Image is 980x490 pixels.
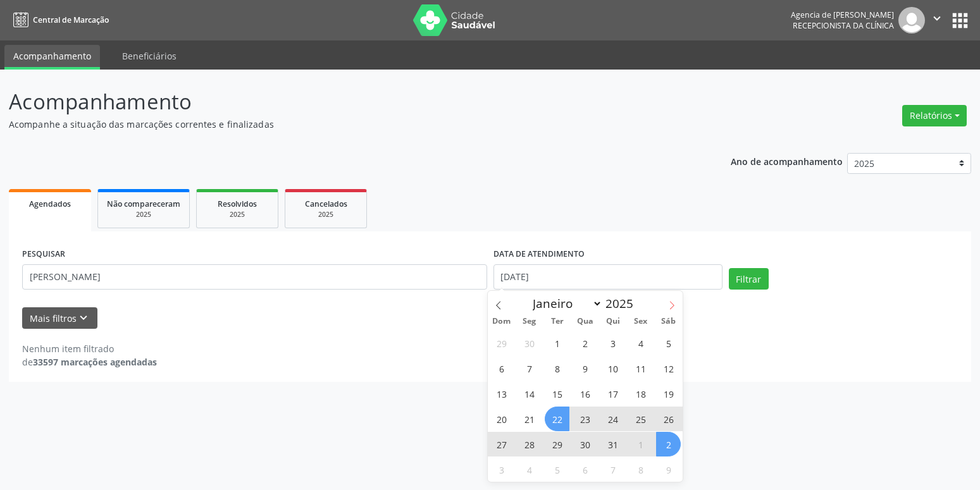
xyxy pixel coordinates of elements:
div: de [22,355,157,369]
span: Agosto 5, 2025 [545,457,569,482]
span: Julho 9, 2025 [573,356,597,381]
div: 2025 [107,210,180,219]
span: Julho 20, 2025 [489,407,514,431]
span: Seg [516,317,543,326]
span: Julho 25, 2025 [628,407,653,431]
span: Agosto 8, 2025 [628,457,653,482]
span: Julho 15, 2025 [545,381,569,406]
span: Resolvidos [218,199,257,209]
span: Julho 10, 2025 [600,356,625,381]
div: 2025 [294,210,357,219]
button: Relatórios [902,105,967,126]
span: Julho 28, 2025 [517,432,542,456]
span: Qui [599,317,627,326]
span: Dom [488,317,516,326]
span: Julho 12, 2025 [656,356,681,381]
label: PESQUISAR [22,245,65,264]
img: img [898,7,925,34]
input: Selecione um intervalo [493,264,723,290]
p: Ano de acompanhamento [731,153,843,169]
button: Filtrar [729,268,769,290]
span: Julho 29, 2025 [545,432,569,456]
input: Nome, código do beneficiário ou CPF [22,264,487,290]
span: Julho 23, 2025 [573,407,597,431]
span: Agosto 6, 2025 [573,457,597,482]
span: Julho 16, 2025 [573,381,597,406]
strong: 33597 marcações agendadas [33,356,157,368]
span: Julho 27, 2025 [489,432,514,456]
span: Julho 30, 2025 [573,432,597,456]
a: Beneficiários [113,45,185,67]
span: Julho 3, 2025 [600,331,625,355]
span: Julho 1, 2025 [545,331,569,355]
span: Julho 13, 2025 [489,381,514,406]
span: Sex [627,317,655,326]
span: Julho 19, 2025 [656,381,681,406]
i:  [930,11,944,25]
input: Year [602,295,644,312]
span: Julho 6, 2025 [489,356,514,381]
div: Nenhum item filtrado [22,342,157,355]
span: Julho 11, 2025 [628,356,653,381]
span: Julho 14, 2025 [517,381,542,406]
span: Agosto 9, 2025 [656,457,681,482]
span: Cancelados [305,199,347,209]
span: Julho 5, 2025 [656,331,681,355]
span: Ter [543,317,571,326]
span: Agosto 1, 2025 [628,432,653,456]
span: Agosto 4, 2025 [517,457,542,482]
span: Julho 31, 2025 [600,432,625,456]
span: Agosto 7, 2025 [600,457,625,482]
span: Julho 17, 2025 [600,381,625,406]
button:  [925,7,949,34]
span: Não compareceram [107,199,180,209]
span: Julho 22, 2025 [545,407,569,431]
span: Julho 4, 2025 [628,331,653,355]
select: Month [526,295,602,312]
span: Agosto 3, 2025 [489,457,514,482]
span: Junho 29, 2025 [489,331,514,355]
span: Julho 24, 2025 [600,407,625,431]
p: Acompanhamento [9,86,683,118]
span: Julho 7, 2025 [517,356,542,381]
a: Acompanhamento [4,45,100,70]
span: Qua [571,317,599,326]
span: Julho 26, 2025 [656,407,681,431]
a: Central de Marcação [9,9,109,30]
span: Agosto 2, 2025 [656,432,681,456]
span: Julho 18, 2025 [628,381,653,406]
span: Julho 2, 2025 [573,331,597,355]
div: 2025 [206,210,269,219]
label: DATA DE ATENDIMENTO [493,245,585,264]
span: Junho 30, 2025 [517,331,542,355]
span: Central de Marcação [33,15,109,25]
span: Recepcionista da clínica [793,20,894,31]
span: Julho 8, 2025 [545,356,569,381]
span: Julho 21, 2025 [517,407,542,431]
p: Acompanhe a situação das marcações correntes e finalizadas [9,118,683,131]
span: Sáb [655,317,683,326]
div: Agencia de [PERSON_NAME] [791,9,894,20]
i: keyboard_arrow_down [77,311,90,325]
button: apps [949,9,971,32]
button: Mais filtroskeyboard_arrow_down [22,307,97,329]
span: Agendados [29,199,71,209]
